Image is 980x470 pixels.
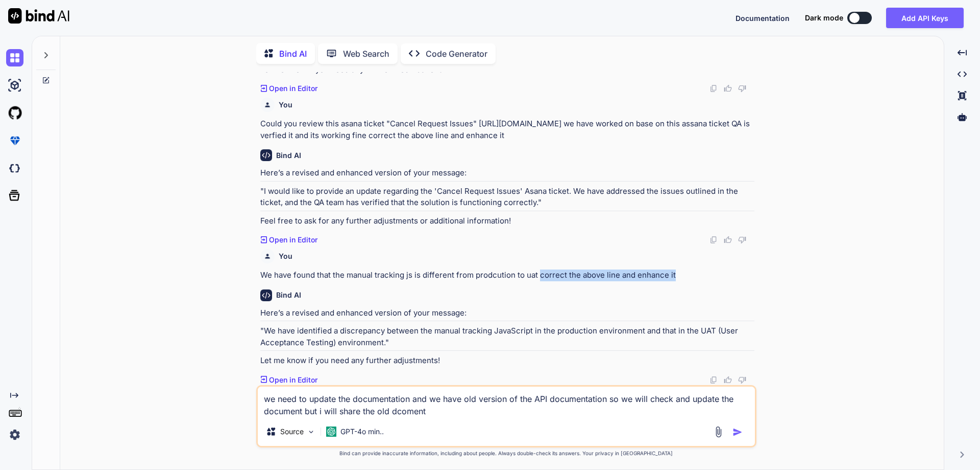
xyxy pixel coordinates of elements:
img: like [724,84,732,93]
img: githubLight [6,104,23,122]
p: Here’s a revised and enhanced version of your message: [260,167,754,179]
img: darkCloudIdeIcon [6,160,23,177]
img: copy [709,84,718,93]
img: copy [709,236,718,244]
span: Documentation [736,14,790,23]
img: copy [709,376,718,384]
p: "I would like to provide an update regarding the 'Cancel Request Issues' Asana ticket. We have ad... [260,186,754,209]
img: icon [732,427,743,437]
p: Source [280,427,304,437]
p: Open in Editor [269,83,317,94]
h6: Bind AI [276,290,301,300]
img: chat [6,49,23,66]
img: attachment [713,426,724,438]
span: Dark mode [805,13,843,23]
img: ai-studio [6,77,23,94]
textarea: we need to update the documentation and we have old version of the API documentation so we will c... [258,387,755,417]
p: Feel free to ask for any further adjustments or additional information! [260,215,754,227]
img: Pick Models [307,428,315,436]
img: GPT-4o mini [326,427,336,437]
img: dislike [738,236,746,244]
p: "We have identified a discrepancy between the manual tracking JavaScript in the production enviro... [260,325,754,348]
h6: Bind AI [276,150,301,161]
button: Add API Keys [886,8,964,28]
h6: You [279,251,292,261]
p: Open in Editor [269,375,317,385]
p: GPT-4o min.. [340,427,384,437]
img: like [724,236,732,244]
p: Let me know if you need any further adjustments! [260,355,754,367]
p: Bind AI [279,48,307,60]
img: premium [6,132,23,149]
img: Bind AI [8,8,69,24]
p: Here’s a revised and enhanced version of your message: [260,307,754,319]
img: dislike [738,376,746,384]
img: like [724,376,732,384]
img: settings [6,426,23,443]
p: Bind can provide inaccurate information, including about people. Always double-check its answers.... [256,450,756,457]
p: We have found that the manual tracking js is different from prodcution to uat correct the above l... [260,270,754,281]
p: Could you review this asana ticket "Cancel Request Issues" [URL][DOMAIN_NAME] we have worked on b... [260,118,754,141]
p: Web Search [343,48,389,60]
p: Open in Editor [269,235,317,245]
img: dislike [738,84,746,93]
button: Documentation [736,13,790,24]
p: Code Generator [426,48,487,60]
h6: You [279,100,292,110]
